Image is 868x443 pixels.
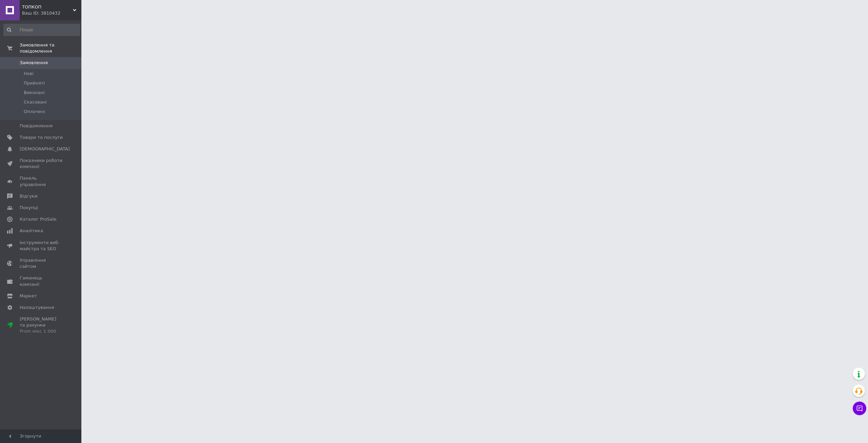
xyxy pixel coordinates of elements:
span: Нові [24,71,34,77]
span: Скасовані [24,99,47,105]
span: Замовлення [20,60,48,66]
span: Налаштування [20,304,54,311]
span: Показники роботи компанії [20,158,63,170]
span: ТОПКОП [22,4,73,10]
div: Ваш ID: 3810432 [22,10,81,16]
span: [PERSON_NAME] та рахунки [20,316,63,335]
span: Аналітика [20,228,43,234]
span: Управління сайтом [20,257,63,270]
button: Чат з покупцем [853,402,866,415]
span: Каталог ProSale [20,216,56,222]
div: Prom мікс 1 000 [20,328,63,334]
span: Виконані [24,90,45,96]
span: Гаманець компанії [20,275,63,287]
span: Повідомлення [20,123,53,129]
span: Прийняті [24,80,45,86]
span: Товари та послуги [20,134,63,141]
span: Маркет [20,293,37,299]
span: Оплачені [24,109,45,115]
input: Пошук [3,24,80,36]
span: Панель управління [20,175,63,187]
span: [DEMOGRAPHIC_DATA] [20,146,70,152]
span: Інструменти веб-майстра та SEO [20,240,63,252]
span: Відгуки [20,193,37,199]
span: Покупці [20,205,38,211]
span: Замовлення та повідомлення [20,42,81,54]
